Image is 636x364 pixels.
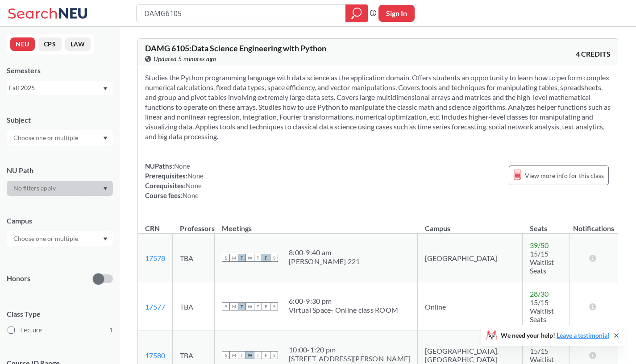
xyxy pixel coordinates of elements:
[523,215,570,234] th: Seats
[238,351,246,359] span: T
[7,273,30,284] p: Honors
[183,191,199,199] span: None
[145,43,326,53] span: DAMG 6105 : Data Science Engineering with Python
[145,223,160,233] div: CRN
[238,254,246,262] span: T
[7,66,113,75] div: Semesters
[7,130,113,145] div: Dropdown arrow
[7,81,113,95] div: Fall 2025Dropdown arrow
[222,254,230,262] span: S
[9,233,84,244] input: Choose one or multiple
[262,351,270,359] span: F
[145,254,165,262] a: 17578
[103,187,108,190] svg: Dropdown arrow
[254,302,262,310] span: T
[570,215,618,234] th: Notifications
[10,37,35,51] button: NEU
[289,354,410,363] div: [STREET_ADDRESS][PERSON_NAME]
[154,54,216,64] span: Updated 5 minutes ago
[238,302,246,310] span: T
[418,215,523,234] th: Campus
[7,216,113,226] div: Campus
[501,332,609,339] span: We need your help!
[530,290,549,298] span: 28 / 30
[530,241,549,249] span: 39 / 50
[557,331,609,339] a: Leave a testimonial
[65,37,91,51] button: LAW
[262,302,270,310] span: F
[289,345,410,354] div: 10:00 - 1:20 pm
[418,234,523,282] td: [GEOGRAPHIC_DATA]
[103,87,108,91] svg: Dropdown arrow
[530,298,554,323] span: 15/15 Waitlist Seats
[289,248,360,257] div: 8:00 - 9:40 am
[246,351,254,359] span: W
[230,302,238,310] span: M
[345,4,368,22] div: magnifying glass
[270,351,278,359] span: S
[103,136,108,140] svg: Dropdown arrow
[145,73,611,141] section: Studies the Python programming language with data science as the application domain. Offers stude...
[351,7,362,20] svg: magnifying glass
[262,254,270,262] span: F
[215,215,418,234] th: Meetings
[418,282,523,331] td: Online
[289,306,398,314] div: Virtual Space- Online class ROOM
[7,181,113,196] div: Dropdown arrow
[187,172,204,180] span: None
[109,325,113,335] span: 1
[530,249,554,275] span: 15/15 Waitlist Seats
[246,302,254,310] span: W
[222,351,230,359] span: S
[289,257,360,266] div: [PERSON_NAME] 221
[289,297,398,306] div: 6:00 - 9:30 pm
[174,162,190,170] span: None
[378,5,415,22] button: Sign In
[576,49,611,59] span: 4 CREDITS
[270,254,278,262] span: S
[9,83,102,93] div: Fall 2025
[7,165,113,175] div: NU Path
[145,351,165,360] a: 17580
[186,182,202,190] span: None
[7,309,113,319] span: Class Type
[254,351,262,359] span: T
[8,324,113,336] label: Lecture
[173,215,215,234] th: Professors
[7,231,113,246] div: Dropdown arrow
[246,254,254,262] span: W
[103,237,108,241] svg: Dropdown arrow
[38,37,62,51] button: CPS
[270,302,278,310] span: S
[222,302,230,310] span: S
[230,254,238,262] span: M
[9,132,84,143] input: Choose one or multiple
[143,6,339,21] input: Class, professor, course number, "phrase"
[145,302,165,311] a: 17577
[254,254,262,262] span: T
[230,351,238,359] span: M
[7,115,113,125] div: Subject
[525,170,604,181] span: View more info for this class
[145,161,204,200] div: NUPaths: Prerequisites: Corequisites: Course fees:
[173,282,215,331] td: TBA
[173,234,215,282] td: TBA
